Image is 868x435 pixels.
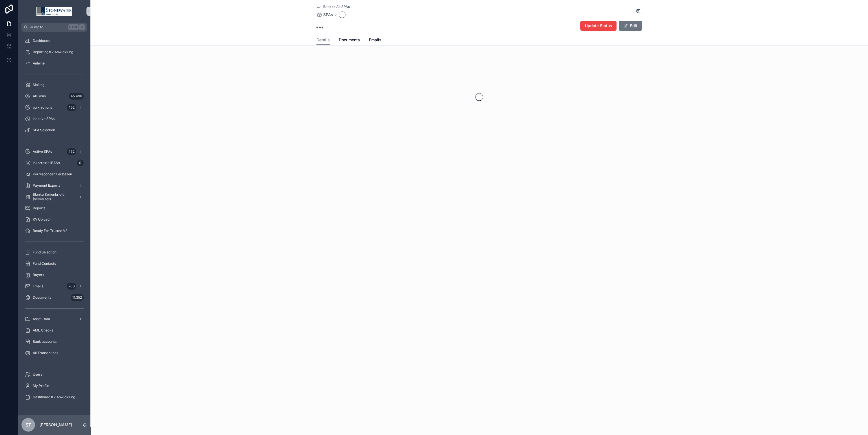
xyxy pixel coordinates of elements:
[21,180,87,191] a: Payment Exports
[33,384,49,388] span: My Profile
[21,247,87,257] a: Fund Selection
[36,7,72,16] img: App logo
[316,35,330,46] a: Details
[21,292,87,303] a: Documents11.352
[21,91,87,101] a: All SPAs45.496
[339,37,360,43] span: Documents
[69,93,84,100] div: 45.496
[316,37,330,43] span: Details
[369,37,381,43] span: Emails
[21,259,87,269] a: Fund Contacts
[33,295,51,300] span: Documents
[21,214,87,225] a: KV Upload
[21,314,87,324] a: Asset Data
[33,328,53,333] span: AML Checks
[21,381,87,391] a: My Profile
[21,80,87,90] a: Mailing
[33,351,58,355] span: All Transactions
[67,283,76,290] div: 206
[80,25,84,29] span: K
[21,325,87,335] a: AML Checks
[21,58,87,68] a: Anleihe
[33,339,57,344] span: Bank accounts
[21,281,87,291] a: Emails206
[33,172,72,176] span: Korrespondenz erstellen
[21,125,87,135] a: SPA Selection
[339,35,360,46] a: Documents
[33,50,73,54] span: Reporting KV Abwicklung
[25,421,31,428] span: ST
[33,94,46,98] span: All SPAs
[33,83,44,87] span: Mailing
[21,270,87,280] a: Buyers
[21,158,87,168] a: Inkorrekte IBANs0
[33,250,57,255] span: Fund Selection
[21,47,87,57] a: Reporting KV Abwicklung
[21,23,87,32] button: Jump to...CtrlK
[585,23,612,29] span: Update Status
[33,395,75,399] span: Dashboard KV Abwicklung
[33,38,50,43] span: Dashboard
[21,169,87,179] a: Korrespondenz erstellen
[67,104,76,111] div: 452
[33,372,42,377] span: Users
[33,117,55,121] span: Inactive SPAs
[316,12,333,18] a: SPAs
[33,217,49,222] span: KV Upload
[33,229,67,233] span: Ready For Trustee V2
[21,348,87,358] a: All Transactions
[369,35,381,46] a: Emails
[21,369,87,380] a: Users
[33,61,45,66] span: Anleihe
[323,5,350,9] span: Back to All SPAs
[67,148,76,155] div: 452
[580,21,617,31] button: Update Status
[21,392,87,402] a: Dashboard KV Abwicklung
[21,226,87,236] a: Ready For Trustee V2
[21,36,87,46] a: Dashboard
[33,192,74,201] span: Blanko Serienbriefe (Verkäufer)
[316,5,350,9] a: Back to All SPAs
[21,114,87,124] a: Inactive SPAs
[71,294,84,301] div: 11.352
[619,21,642,31] button: Edit
[68,24,79,30] span: Ctrl
[33,317,50,321] span: Asset Data
[33,105,52,110] span: bulk actions
[33,149,52,154] span: Active SPAs
[30,25,66,29] span: Jump to...
[33,183,60,188] span: Payment Exports
[21,337,87,347] a: Bank accounts
[323,12,333,18] span: SPAs
[21,147,87,157] a: Active SPAs452
[18,32,90,410] div: scrollable content
[77,160,84,166] div: 0
[33,284,43,288] span: Emails
[33,128,55,132] span: SPA Selection
[21,203,87,213] a: Reports
[33,206,45,210] span: Reports
[33,161,60,165] span: Inkorrekte IBANs
[33,261,56,266] span: Fund Contacts
[21,192,87,202] a: Blanko Serienbriefe (Verkäufer)
[40,422,72,428] p: [PERSON_NAME]
[21,102,87,113] a: bulk actions452
[33,273,44,277] span: Buyers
